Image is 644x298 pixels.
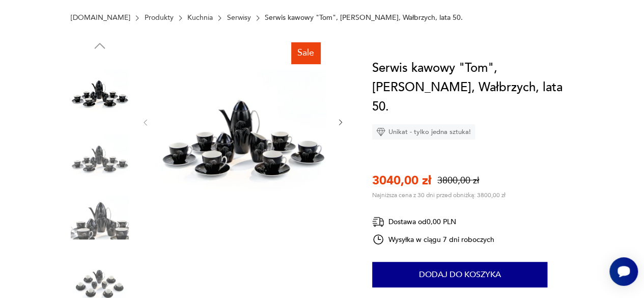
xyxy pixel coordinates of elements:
p: Serwis kawowy "Tom", [PERSON_NAME], Wałbrzych, lata 50. [265,14,463,22]
p: 3040,00 zł [372,172,431,189]
img: Ikona diamentu [376,127,385,137]
img: Zdjęcie produktu Serwis kawowy "Tom", J. Steckiewicz, Wałbrzych, lata 50. [160,38,326,205]
div: Dostawa od 0,00 PLN [372,215,494,228]
img: Zdjęcie produktu Serwis kawowy "Tom", J. Steckiewicz, Wałbrzych, lata 50. [71,59,129,117]
div: Unikat - tylko jedna sztuka! [372,124,475,140]
a: Serwisy [227,14,251,22]
div: Sale [291,42,320,64]
img: Zdjęcie produktu Serwis kawowy "Tom", J. Steckiewicz, Wałbrzych, lata 50. [71,188,129,247]
div: Wysyłka w ciągu 7 dni roboczych [372,233,494,246]
button: Dodaj do koszyka [372,262,547,287]
a: [DOMAIN_NAME] [71,14,130,22]
img: Ikona dostawy [372,215,384,228]
a: Kuchnia [187,14,213,22]
img: Zdjęcie produktu Serwis kawowy "Tom", J. Steckiewicz, Wałbrzych, lata 50. [71,124,129,182]
h1: Serwis kawowy "Tom", [PERSON_NAME], Wałbrzych, lata 50. [372,59,573,117]
iframe: Smartsupp widget button [609,257,638,286]
p: Najniższa cena z 30 dni przed obniżką: 3800,00 zł [372,191,506,199]
a: Produkty [145,14,174,22]
p: 3800,00 zł [437,174,479,187]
